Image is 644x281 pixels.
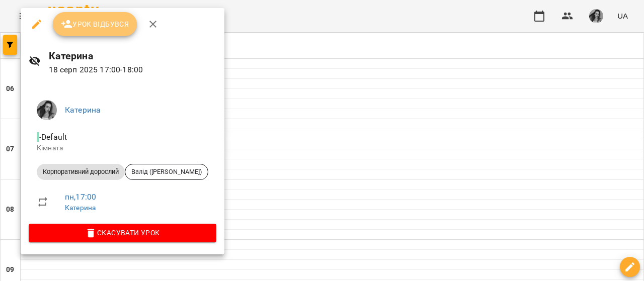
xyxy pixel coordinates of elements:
[61,18,129,30] span: Урок відбувся
[29,224,216,242] button: Скасувати Урок
[37,143,208,153] p: Кімната
[53,12,137,36] button: Урок відбувся
[37,167,125,176] span: Корпоративний дорослий
[37,132,69,142] span: - Default
[65,192,96,202] a: пн , 17:00
[37,100,57,120] img: 742c05f313d577ad72fba611f9065849.jpeg
[125,164,208,180] div: Валід ([PERSON_NAME])
[49,64,216,76] p: 18 серп 2025 17:00 - 18:00
[65,204,96,212] a: Катерина
[37,227,208,239] span: Скасувати Урок
[49,48,216,64] h6: Катерина
[65,105,101,115] a: Катерина
[125,167,208,176] span: Валід ([PERSON_NAME])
